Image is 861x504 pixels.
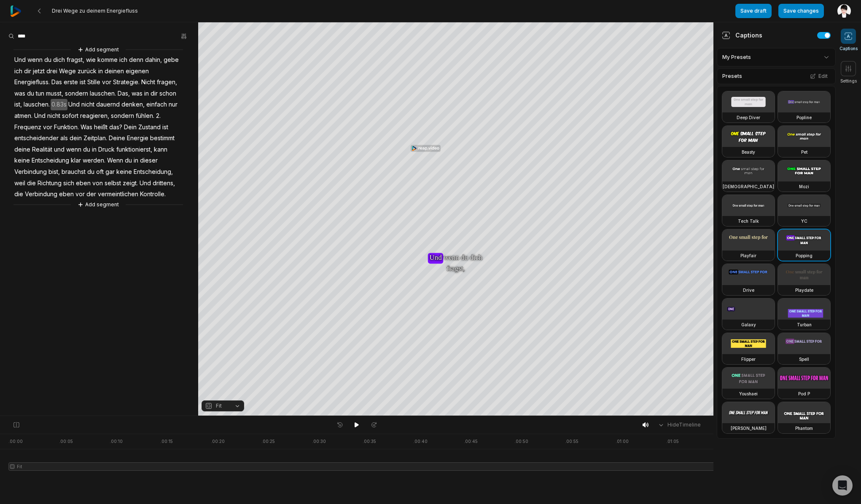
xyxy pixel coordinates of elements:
img: reap [10,5,22,17]
span: ich [13,66,23,77]
button: Fit [202,400,244,411]
span: Das [51,77,63,88]
span: einfach [145,99,168,110]
span: dir [150,88,159,99]
span: eigenen [125,66,150,77]
span: Settings [840,78,857,84]
span: fragen, [156,77,178,88]
span: deine [13,144,31,155]
span: denken, [121,99,145,110]
button: Add segment [76,200,121,209]
h3: Playfair [740,252,756,259]
div: My Presets [717,48,836,67]
h3: Playdate [795,287,813,293]
span: werden. [82,155,106,166]
h3: Galaxy [741,321,756,328]
span: Und [139,178,152,189]
span: Und [67,99,81,110]
span: dauernd [95,99,121,110]
h3: Turban [797,321,812,328]
span: Kontrolle. [139,189,167,200]
span: dich [52,54,66,66]
span: vermeintlichen [97,189,139,200]
h3: [PERSON_NAME] [731,425,767,432]
h3: Pet [801,149,807,155]
span: kann [153,144,168,155]
span: du [86,166,95,178]
button: Settings [840,61,857,84]
button: Add segment [76,45,121,54]
span: du [82,144,91,155]
span: bestimmt [149,133,175,144]
span: klar [70,155,82,166]
h3: Pod P [798,390,810,397]
h3: Phantom [795,425,813,432]
span: lauschen. [89,88,117,99]
span: tun [35,88,45,99]
span: keine [13,155,31,166]
span: ist [79,77,86,88]
h3: Youshaei [739,390,758,397]
span: fragst, [66,54,85,66]
span: Zustand [137,122,161,133]
span: ist [161,122,169,133]
span: Energiefluss. [13,77,51,88]
span: Funktion. [53,122,80,133]
h3: YC [801,218,807,224]
span: deinen [104,66,125,77]
span: Realität [31,144,53,155]
span: Was [80,122,93,133]
span: und [53,144,65,155]
span: 2. [155,110,161,122]
span: vor [42,122,53,133]
span: oft [95,166,105,178]
span: Verbindung [24,189,58,200]
span: entscheidender [13,133,59,144]
span: denn [128,54,144,66]
span: nicht [81,99,95,110]
div: Captions [722,31,762,40]
button: Captions [839,29,858,52]
span: Deine [108,133,126,144]
span: Fit [216,402,222,410]
span: lauschen. [23,99,51,110]
span: nicht [46,110,61,122]
span: 0.83s [51,99,67,110]
span: atmen. [13,110,33,122]
span: sondern [64,88,89,99]
span: Das, [117,88,131,99]
span: eben [58,189,75,200]
div: Open Intercom Messenger [832,475,853,496]
span: dein [69,133,83,144]
span: weil [13,178,26,189]
span: eben [75,178,91,189]
h3: [DEMOGRAPHIC_DATA] [723,183,774,190]
span: sich [62,178,75,189]
span: als [59,133,69,144]
span: musst, [45,88,64,99]
span: Stille [86,77,101,88]
span: funktionierst, [116,144,153,155]
h3: Deep Diver [737,114,760,121]
span: keine [116,166,133,178]
span: drittens, [152,178,176,189]
span: sondern [110,110,135,122]
span: Captions [839,45,858,52]
span: du [124,155,133,166]
h3: Popline [796,114,812,121]
span: in [133,155,139,166]
span: Wege [58,66,77,77]
h3: Mozi [799,183,809,190]
span: zeigt. [122,178,139,189]
span: die [13,189,24,200]
span: schon [159,88,177,99]
span: was [13,88,26,99]
button: Save changes [778,4,824,18]
span: gar [105,166,116,178]
span: du [26,88,35,99]
span: der [86,189,97,200]
span: Wenn [106,155,124,166]
span: Druck [97,144,116,155]
span: was [131,88,143,99]
span: drei [46,66,58,77]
